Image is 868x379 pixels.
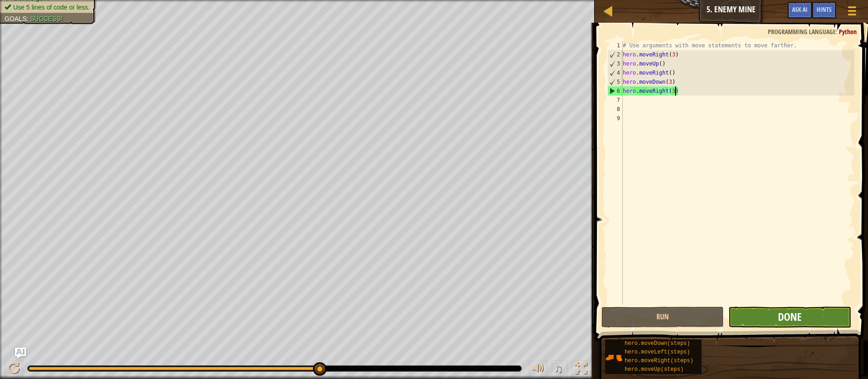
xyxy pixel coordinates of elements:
[15,348,26,359] button: Ask AI
[26,15,30,22] span: :
[768,27,836,36] span: Programming language
[607,105,623,114] div: 8
[787,2,812,19] button: Ask AI
[625,358,693,364] span: hero.moveRight(steps)
[5,15,26,22] span: Goals
[554,362,563,375] span: ♫
[601,307,724,328] button: Run
[792,5,807,14] span: Ask AI
[529,360,547,379] button: Adjust volume
[607,96,623,105] div: 7
[5,360,23,379] button: ⌘ + P: Play
[605,349,622,366] img: portrait.png
[625,349,690,355] span: hero.moveLeft(steps)
[625,366,684,373] span: hero.moveUp(steps)
[778,309,802,324] span: Done
[817,5,832,14] span: Hints
[5,3,90,12] li: Use 5 lines of code or less.
[841,2,863,23] button: Show game menu
[13,4,90,11] span: Use 5 lines of code or less.
[608,68,623,77] div: 4
[728,307,851,328] button: Done
[607,114,623,123] div: 9
[608,59,623,68] div: 3
[839,27,857,36] span: Python
[608,50,623,59] div: 2
[572,360,590,379] button: Toggle fullscreen
[607,41,623,50] div: 1
[30,15,63,22] span: Success!
[836,27,839,36] span: :
[608,77,623,86] div: 5
[608,86,623,96] div: 6
[625,340,690,347] span: hero.moveDown(steps)
[552,360,567,379] button: ♫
